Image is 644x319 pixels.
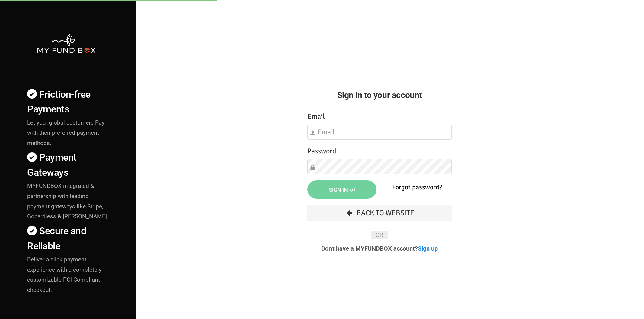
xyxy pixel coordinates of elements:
p: Don't have a MYFUNDBOX account? [307,245,452,251]
a: Sign up [418,245,438,252]
h2: Sign in to your account [307,89,452,102]
label: Email [307,111,325,122]
img: mfbwhite.png [37,33,96,54]
input: Email [307,125,452,140]
h4: Secure and Reliable [27,224,111,253]
a: Back To Website [307,205,452,221]
span: MYFUNDBOX integrated & partnership with leading payment gateways like Stripe, Gocardless & [PERSO... [27,182,108,220]
span: OR [371,231,388,239]
button: Sign in [307,180,376,199]
span: Deliver a slick payment experience with a completely customizable PCI-Compliant checkout. [27,256,101,294]
span: Sign in [329,187,355,193]
h4: Payment Gateways [27,150,111,180]
a: Forgot password? [392,183,442,191]
label: Password [307,146,336,157]
span: Let your global customers Pay with their preferred payment methods. [27,119,104,147]
h4: Friction-free Payments [27,87,111,117]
